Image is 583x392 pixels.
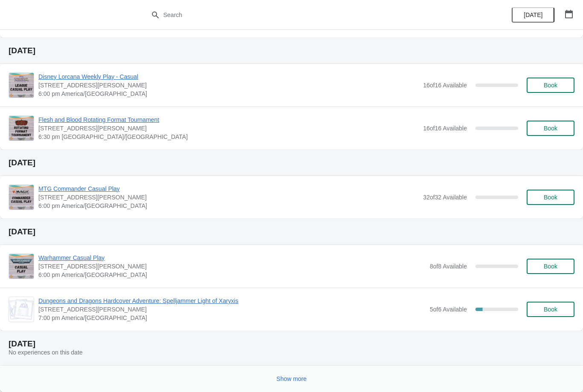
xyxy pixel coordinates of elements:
h2: [DATE] [9,46,574,55]
span: [STREET_ADDRESS][PERSON_NAME] [38,81,419,89]
h2: [DATE] [9,159,574,167]
span: Show more [277,375,307,382]
img: MTG Commander Casual Play | 2040 Louetta Rd Ste I Spring, TX 77388 | 6:00 pm America/Chicago [9,185,34,210]
span: 8 of 8 Available [430,263,467,270]
img: Flesh and Blood Rotating Format Tournament | 2040 Louetta Rd Ste I Spring, TX 77388 | 6:30 pm Ame... [9,116,34,141]
span: 7:00 pm America/[GEOGRAPHIC_DATA] [38,314,426,322]
button: Book [527,78,574,93]
span: [STREET_ADDRESS][PERSON_NAME] [38,124,419,133]
button: Book [527,302,574,317]
h2: [DATE] [9,340,574,348]
button: [DATE] [512,7,554,23]
span: Book [544,82,557,89]
span: [STREET_ADDRESS][PERSON_NAME] [38,193,419,202]
img: Warhammer Casual Play | 2040 Louetta Rd Ste I Spring, TX 77388 | 6:00 pm America/Chicago [9,254,34,279]
span: 32 of 32 Available [423,194,467,201]
h2: [DATE] [9,228,574,236]
span: 6:00 pm America/[GEOGRAPHIC_DATA] [38,202,419,210]
span: Disney Lorcana Weekly Play - Casual [38,72,419,81]
button: Book [527,190,574,205]
span: [STREET_ADDRESS][PERSON_NAME] [38,305,426,314]
img: Dungeons and Dragons Hardcover Adventure: Spelljammer Light of Xaryxis | 2040 Louetta Rd Ste I Sp... [9,299,34,320]
span: Book [544,125,557,132]
span: 16 of 16 Available [423,125,467,132]
span: Warhammer Casual Play [38,254,426,262]
span: 6:30 pm [GEOGRAPHIC_DATA]/[GEOGRAPHIC_DATA] [38,133,419,141]
span: Book [544,263,557,270]
span: [STREET_ADDRESS][PERSON_NAME] [38,262,426,271]
span: Dungeons and Dragons Hardcover Adventure: Spelljammer Light of Xaryxis [38,297,426,305]
button: Book [527,259,574,274]
span: Flesh and Blood Rotating Format Tournament [38,115,419,124]
button: Show more [273,371,310,386]
input: Search [163,7,437,23]
span: MTG Commander Casual Play [38,184,419,193]
span: 16 of 16 Available [423,82,467,89]
span: 6:00 pm America/[GEOGRAPHIC_DATA] [38,89,419,98]
img: Disney Lorcana Weekly Play - Casual | 2040 Louetta Rd Ste I Spring, TX 77388 | 6:00 pm America/Ch... [9,73,34,98]
span: Book [544,306,557,313]
span: [DATE] [524,12,542,18]
span: No experiences on this date [9,349,83,356]
span: 5 of 6 Available [430,306,467,313]
span: Book [544,194,557,201]
button: Book [527,121,574,136]
span: 6:00 pm America/[GEOGRAPHIC_DATA] [38,271,426,279]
